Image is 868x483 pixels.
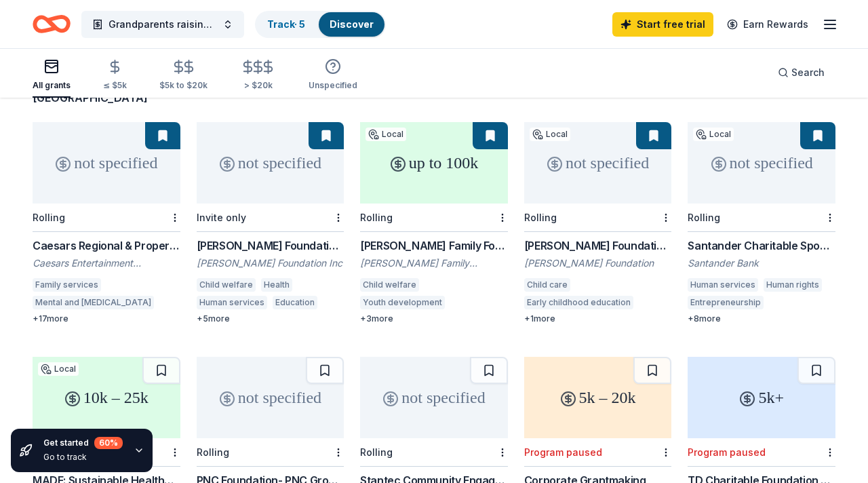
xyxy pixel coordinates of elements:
[197,212,246,223] div: Invite only
[524,296,633,309] div: Early childhood education
[159,80,208,91] div: $5k to $20k
[360,278,419,292] div: Child welfare
[360,256,508,270] div: [PERSON_NAME] Family Foundation
[524,212,557,223] div: Rolling
[688,446,766,458] div: Program paused
[255,11,386,38] button: Track· 5Discover
[524,237,672,254] div: [PERSON_NAME] Foundation Grant: [US_STATE]
[33,256,180,270] div: Caesars Entertainment Foundation Inc
[360,296,445,309] div: Youth development
[240,80,276,91] div: > $20k
[688,278,758,292] div: Human services
[688,296,764,309] div: Entrepreneurship
[764,278,822,292] div: Human rights
[81,11,244,38] button: Grandparents raising grandchildren
[33,212,65,223] div: Rolling
[450,296,496,309] div: Pediatrics
[43,452,123,463] div: Go to track
[693,128,734,141] div: Local
[261,278,292,292] div: Health
[688,237,835,254] div: Santander Charitable Sponsorship Program
[360,212,393,223] div: Rolling
[688,212,720,223] div: Rolling
[360,357,508,438] div: not specified
[330,18,374,30] a: Discover
[94,437,123,449] div: 60 %
[524,256,672,270] div: [PERSON_NAME] Foundation
[197,122,344,324] a: not specifiedInvite only[PERSON_NAME] Foundation Grant[PERSON_NAME] Foundation IncChild welfareHe...
[524,313,672,324] div: + 1 more
[33,357,180,438] div: 10k – 25k
[197,237,344,254] div: [PERSON_NAME] Foundation Grant
[197,357,344,438] div: not specified
[33,122,180,204] div: not specified
[309,53,357,98] button: Unspecified
[360,237,508,254] div: [PERSON_NAME] Family Foundation Grant
[267,18,305,30] a: Track· 5
[524,357,672,438] div: 5k – 20k
[33,278,101,292] div: Family services
[791,64,825,81] span: Search
[524,122,672,324] a: not specifiedLocalRolling[PERSON_NAME] Foundation Grant: [US_STATE][PERSON_NAME] FoundationChild ...
[197,256,344,270] div: [PERSON_NAME] Foundation Inc
[33,313,180,324] div: + 17 more
[197,278,256,292] div: Child welfare
[33,296,154,309] div: Mental and [MEDICAL_DATA]
[159,54,208,98] button: $5k to $20k
[309,80,357,91] div: Unspecified
[767,59,835,86] button: Search
[360,122,508,204] div: up to 100k
[197,122,344,204] div: not specified
[360,313,508,324] div: + 3 more
[197,313,344,324] div: + 5 more
[33,237,180,254] div: Caesars Regional & Property Giving
[688,313,835,324] div: + 8 more
[43,437,123,449] div: Get started
[33,8,71,40] a: Home
[688,122,835,324] a: not specifiedLocalRollingSantander Charitable Sponsorship ProgramSantander BankHuman servicesHuma...
[524,446,602,458] div: Program paused
[33,53,71,98] button: All grants
[240,54,276,98] button: > $20k
[524,278,570,292] div: Child care
[366,128,406,141] div: Local
[360,122,508,324] a: up to 100kLocalRolling[PERSON_NAME] Family Foundation Grant[PERSON_NAME] Family FoundationChild w...
[33,122,180,324] a: not specifiedRollingCaesars Regional & Property GivingCaesars Entertainment Foundation IncFamily ...
[530,128,570,141] div: Local
[197,296,267,309] div: Human services
[524,122,672,204] div: not specified
[719,12,816,37] a: Earn Rewards
[38,362,79,376] div: Local
[360,446,393,458] div: Rolling
[103,54,127,98] button: ≤ $5k
[688,357,835,438] div: 5k+
[103,80,127,91] div: ≤ $5k
[108,16,217,33] span: Grandparents raising grandchildren
[612,12,713,37] a: Start free trial
[688,122,835,204] div: not specified
[33,80,71,91] div: All grants
[688,256,835,270] div: Santander Bank
[273,296,317,309] div: Education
